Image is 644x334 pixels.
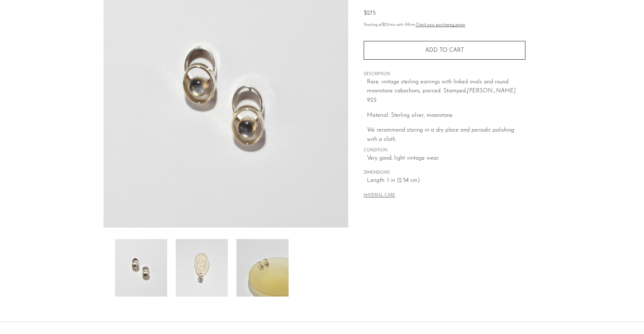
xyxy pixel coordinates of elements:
[115,239,167,297] img: Oval Link Moonstone Earrings
[364,22,525,28] p: Starting at /mo with Affirm.
[176,239,228,297] img: Oval Link Moonstone Earrings
[382,23,388,27] span: $25
[367,176,525,186] span: Length: 1 in (2.54 cm)
[364,71,525,78] span: DESCRIPTION
[367,127,514,142] i: We recommend storing in a dry place and periodic polishing with a cloth.
[367,154,525,163] span: Very good; light vintage wear.
[364,193,395,198] button: MATERIAL CARE
[367,111,525,120] p: Material: Sterling silver, moonstone.
[236,239,289,297] img: Oval Link Moonstone Earrings
[364,147,525,154] span: CONDITION
[416,23,465,27] a: Check your purchasing power - Learn more about Affirm Financing (opens in modal)
[364,10,376,16] span: $275
[367,78,525,105] p: Rare, vintage sterling earrings with linked ovals and round moonstone cabochons, pierced. Stamped,
[425,47,464,53] span: Add to cart
[364,41,525,60] button: Add to cart
[364,170,525,176] span: DIMENSIONS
